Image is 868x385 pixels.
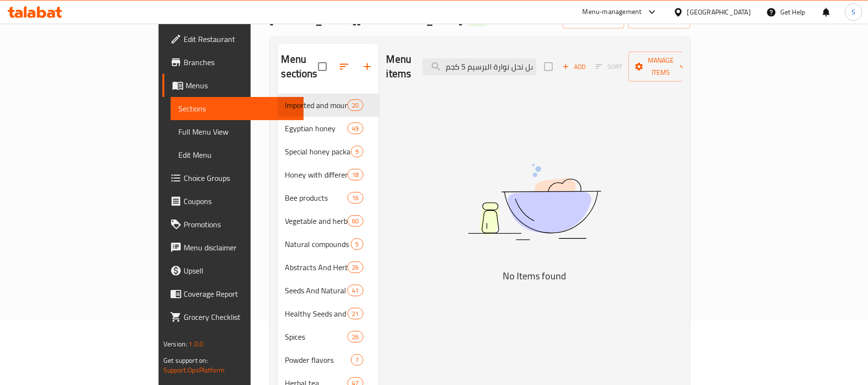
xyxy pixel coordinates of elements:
[162,27,304,51] a: Edit Restaurant
[285,123,348,134] span: Egyptian honey
[278,302,379,325] div: Healthy Seeds and Grains21
[387,52,412,81] h2: Menu items
[162,282,304,305] a: Coverage Report
[583,6,642,18] div: Menu-management
[162,213,304,236] a: Promotions
[347,99,363,111] div: items
[285,331,348,343] span: Spices
[285,215,348,227] span: Vegetable and herbal oils
[628,52,693,82] button: Manage items
[312,56,333,77] span: Select all sections
[351,146,363,157] div: items
[278,348,379,371] div: Powder flavors7
[184,288,296,300] span: Coverage Report
[348,124,362,133] span: 49
[351,238,363,250] div: items
[561,61,587,72] span: Add
[348,101,362,110] span: 20
[636,55,685,79] span: Manage items
[186,80,296,91] span: Menus
[347,123,363,134] div: items
[278,94,379,117] div: Imported and mountain honey20
[278,325,379,348] div: Spices26
[178,103,296,114] span: Sections
[163,338,187,350] span: Version:
[348,332,362,342] span: 26
[333,55,356,78] span: Sort sections
[285,146,351,157] span: Special honey packages
[178,149,296,161] span: Edit Menu
[171,143,304,166] a: Edit Menu
[351,356,362,365] span: 7
[184,242,296,253] span: Menu disclaimer
[285,261,348,273] span: Abstracts And Herbal Colors
[285,99,348,111] span: Imported and mountain honey
[351,147,362,156] span: 9
[162,190,304,213] a: Coupons
[347,285,363,296] div: items
[163,364,225,376] a: Support.OpsPlatform
[171,97,304,120] a: Sections
[570,14,616,26] span: import
[278,163,379,186] div: Honey with different extras18
[184,265,296,276] span: Upsell
[184,33,296,45] span: Edit Restaurant
[852,7,855,17] span: S
[348,309,362,318] span: 21
[348,193,362,203] span: 16
[285,238,351,250] span: Natural compounds
[278,279,379,302] div: Seeds And Natural Herbs41
[636,14,682,26] span: export
[162,305,304,329] a: Grocery Checklist
[184,56,296,68] span: Branches
[347,331,363,343] div: items
[162,74,304,97] a: Menus
[278,209,379,233] div: Vegetable and herbal oils60
[687,7,751,17] div: [GEOGRAPHIC_DATA]
[285,192,348,204] span: Bee products
[162,236,304,259] a: Menu disclaimer
[171,120,304,143] a: Full Menu View
[184,195,296,207] span: Coupons
[351,354,363,366] div: items
[162,259,304,282] a: Upsell
[423,58,536,75] input: search
[348,170,362,179] span: 18
[278,117,379,140] div: Egyptian honey49
[278,186,379,209] div: Bee products16
[184,311,296,323] span: Grocery Checklist
[188,338,203,350] span: 1.0.0
[414,138,655,266] img: dish.svg
[278,140,379,163] div: Special honey packages9
[347,169,363,180] div: items
[348,286,362,295] span: 41
[278,256,379,279] div: Abstracts And Herbal Colors26
[162,166,304,190] a: Choice Groups
[347,192,363,204] div: items
[589,59,628,74] span: Select section first
[285,285,348,296] span: Seeds And Natural Herbs
[348,263,362,272] span: 26
[347,215,363,227] div: items
[559,59,589,74] span: Add item
[351,240,362,249] span: 5
[163,354,208,367] span: Get support on:
[347,308,363,319] div: items
[348,217,362,226] span: 60
[347,261,363,273] div: items
[356,55,379,78] button: Add section
[278,233,379,256] div: Natural compounds5
[285,308,348,319] span: Healthy Seeds and Grains
[285,354,351,366] span: Powder flavors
